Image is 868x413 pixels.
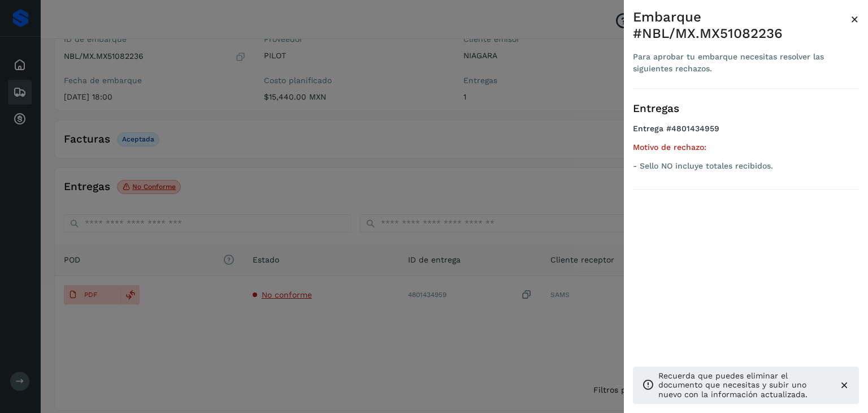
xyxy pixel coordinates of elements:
[633,143,859,152] h5: Motivo de rechazo:
[633,9,850,42] div: Embarque #NBL/MX.MX51082236
[850,11,859,27] span: ×
[633,51,850,75] div: Para aprobar tu embarque necesitas resolver las siguientes rechazos.
[633,102,859,115] h3: Entregas
[633,124,859,143] h4: Entrega #4801434959
[633,161,859,171] p: - Sello NO incluye totales recibidos.
[658,371,830,399] p: Recuerda que puedes eliminar el documento que necesitas y subir uno nuevo con la información actu...
[850,9,859,29] button: Close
